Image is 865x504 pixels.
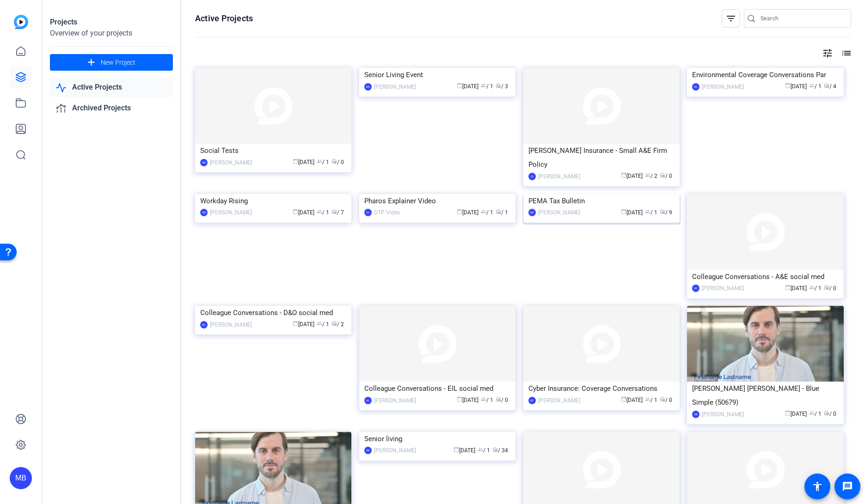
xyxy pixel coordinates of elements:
div: Overview of your projects [50,28,173,39]
div: [PERSON_NAME] [702,284,744,293]
span: / 0 [824,411,836,417]
span: [DATE] [457,83,479,90]
div: Cyber Insurance: Coverage Conversations [528,382,675,395]
span: / 0 [824,285,836,291]
div: MC [692,285,699,292]
span: group [645,396,650,402]
span: radio [331,321,337,326]
div: MB [528,209,536,216]
span: radio [824,285,829,290]
div: Environmental Coverage Conversations Par [692,68,838,82]
div: Pharos Explainer Video [364,194,510,208]
div: [PERSON_NAME] [702,82,744,91]
span: group [481,396,486,402]
span: / 1 [645,209,657,216]
span: calendar_today [293,209,298,214]
span: / 4 [824,83,836,90]
span: / 9 [660,209,672,216]
div: [PERSON_NAME] [538,208,580,217]
span: calendar_today [785,285,791,290]
img: blue-gradient.svg [14,15,28,29]
span: radio [331,209,337,214]
span: radio [824,83,829,88]
div: [PERSON_NAME] [374,82,416,91]
div: [PERSON_NAME] [538,172,580,181]
div: [PERSON_NAME] Insurance - Small A&E Firm Policy [528,144,675,171]
span: group [809,285,815,290]
span: / 1 [809,83,822,90]
span: / 0 [660,397,672,403]
span: [DATE] [293,209,314,216]
div: [PERSON_NAME] [538,396,580,405]
div: MB [364,447,372,454]
span: radio [660,396,665,402]
span: calendar_today [621,396,626,402]
span: radio [492,447,498,452]
div: MB [692,411,699,418]
span: / 1 [317,321,329,328]
span: calendar_today [621,209,626,214]
mat-icon: filter_list [725,13,736,24]
h1: Active Projects [195,13,253,24]
span: [DATE] [454,447,475,454]
span: / 1 [496,209,508,216]
div: Colleague Conversations - EIL social med [364,382,510,395]
span: group [645,172,650,178]
span: [DATE] [621,397,643,403]
span: calendar_today [785,83,791,88]
span: calendar_today [454,447,459,452]
span: radio [496,83,501,88]
span: [DATE] [785,83,807,90]
span: [DATE] [293,159,314,165]
a: Active Projects [50,78,173,97]
div: DV [364,209,372,216]
span: New Project [101,58,135,67]
span: / 1 [481,397,493,403]
span: / 1 [317,159,329,165]
span: / 0 [660,173,672,179]
div: MC [528,397,536,404]
a: Archived Projects [50,99,173,118]
span: radio [660,209,665,214]
span: group [317,209,322,214]
span: / 1 [317,209,329,216]
span: / 2 [331,321,344,328]
mat-icon: add [86,57,97,68]
span: [DATE] [785,285,807,291]
button: New Project [50,54,173,71]
span: calendar_today [457,396,462,402]
div: [PERSON_NAME] [210,320,252,329]
div: DTP Video [374,208,400,217]
span: group [481,83,486,88]
span: / 3 [496,83,508,90]
div: Senior Living Event [364,68,510,82]
span: radio [496,396,501,402]
span: group [317,321,322,326]
span: [DATE] [621,209,643,216]
span: / 1 [481,83,493,90]
span: / 1 [645,397,657,403]
mat-icon: message [842,481,853,492]
span: calendar_today [785,410,791,416]
div: [PERSON_NAME] [210,158,252,167]
div: Colleague Conversations - D&O social med [200,306,346,320]
span: group [809,83,815,88]
div: [PERSON_NAME] [374,446,416,455]
span: calendar_today [293,158,298,164]
div: Colleague Conversations - A&E social med [692,270,838,284]
span: / 1 [478,447,490,454]
div: MB [364,83,372,91]
span: group [481,209,486,214]
div: [PERSON_NAME] [702,410,744,419]
span: / 2 [645,173,657,179]
span: / 7 [331,209,344,216]
span: / 0 [496,397,508,403]
span: radio [824,410,829,416]
div: Social Tests [200,144,346,158]
span: [DATE] [457,209,479,216]
span: group [478,447,483,452]
div: MC [200,321,208,328]
span: [DATE] [457,397,479,403]
span: / 34 [492,447,508,454]
div: Projects [50,17,173,28]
